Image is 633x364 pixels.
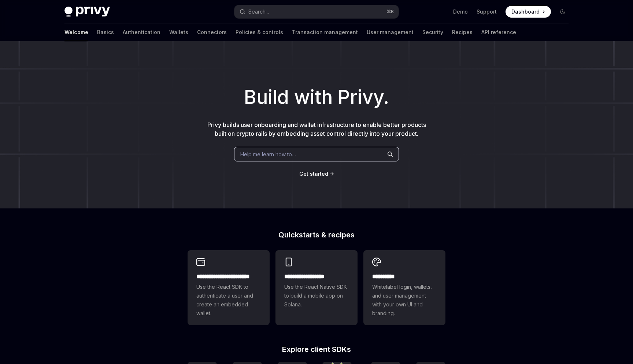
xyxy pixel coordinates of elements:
[64,7,110,17] img: dark logo
[169,23,188,41] a: Wallets
[197,23,227,41] a: Connectors
[284,283,349,309] span: Use the React Native SDK to build a mobile app on Solana.
[196,283,261,318] span: Use the React SDK to authenticate a user and create an embedded wallet.
[372,283,437,318] span: Whitelabel login, wallets, and user management with your own UI and branding.
[234,5,399,18] button: Search...⌘K
[452,23,473,41] a: Recipes
[248,7,269,16] div: Search...
[299,171,328,177] span: Get started
[240,150,296,158] span: Help me learn how to…
[453,8,468,15] a: Demo
[557,6,569,18] button: Toggle dark mode
[64,23,88,41] a: Welcome
[275,250,358,325] a: **** **** **** ***Use the React Native SDK to build a mobile app on Solana.
[299,170,328,178] a: Get started
[363,250,445,325] a: **** *****Whitelabel login, wallets, and user management with your own UI and branding.
[477,8,497,15] a: Support
[506,6,551,18] a: Dashboard
[367,23,414,41] a: User management
[97,23,114,41] a: Basics
[292,23,358,41] a: Transaction management
[188,346,445,353] h2: Explore client SDKs
[481,23,516,41] a: API reference
[422,23,443,41] a: Security
[12,83,621,112] h1: Build with Privy.
[386,9,394,15] span: ⌘ K
[236,23,283,41] a: Policies & controls
[207,121,426,137] span: Privy builds user onboarding and wallet infrastructure to enable better products built on crypto ...
[188,231,445,239] h2: Quickstarts & recipes
[123,23,160,41] a: Authentication
[511,8,540,15] span: Dashboard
